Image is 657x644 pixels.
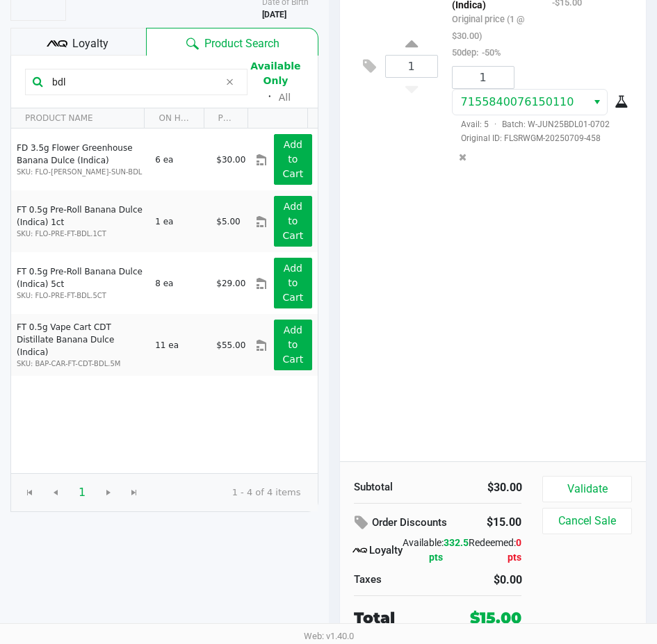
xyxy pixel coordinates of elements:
div: Available: [403,536,469,565]
td: 8 ea [149,252,210,314]
kendo-pager-info: 1 - 4 of 4 items [159,486,301,499]
button: Cancel Sale [542,508,631,534]
span: Go to the last page [121,479,147,506]
app-button-loader: Add to Cart [283,201,304,241]
span: Go to the previous page [50,487,61,498]
button: Add to Cart [274,258,311,308]
span: $30.00 [216,155,245,165]
span: Go to the last page [129,487,140,498]
td: FT 0.5g Pre-Roll Banana Dulce (Indica) 1ct [11,190,149,252]
span: Web: v1.40.0 [304,631,354,641]
div: Data table [11,108,318,473]
app-button-loader: Add to Cart [283,139,304,179]
p: SKU: FLO-[PERSON_NAME]-SUN-BDL [17,167,143,177]
span: 332.5 pts [429,537,469,563]
span: Product Search [204,35,279,52]
span: Go to the first page [24,487,35,498]
p: SKU: FLO-PRE-FT-BDL.5CT [17,290,143,301]
span: 0 pts [508,537,521,563]
button: All [279,90,291,105]
td: 1 ea [149,190,210,252]
span: ᛫ [261,90,279,104]
span: 7155840076150110 [461,95,574,108]
button: Add to Cart [274,320,311,370]
span: Go to the previous page [42,479,69,506]
span: Go to the next page [103,487,114,498]
div: $15.00 [480,511,522,534]
th: PRICE [204,108,248,129]
span: Go to the first page [17,479,43,506]
span: Go to the next page [95,479,122,506]
td: FT 0.5g Pre-Roll Banana Dulce (Indica) 5ct [11,252,149,314]
div: $30.00 [448,479,522,496]
b: [DATE] [262,10,286,19]
span: -50% [478,47,501,58]
span: · [489,119,502,129]
th: ON HAND [144,108,203,129]
div: Subtotal [354,479,428,495]
small: 50dep: [452,47,501,58]
td: FD 3.5g Flower Greenhouse Banana Dulce (Indica) [11,129,149,190]
span: Loyalty [72,35,108,52]
button: Validate [542,476,631,502]
span: Avail: 5 Batch: W-JUN25BDL01-0702 [452,119,610,129]
app-button-loader: Add to Cart [283,324,304,365]
button: Select [587,90,607,115]
p: SKU: BAP-CAR-FT-CDT-BDL.5M [17,358,143,369]
td: FT 0.5g Vape Cart CDT Distillate Banana Dulce (Indica) [11,314,149,376]
td: 11 ea [149,314,210,376]
div: $15.00 [470,606,521,629]
button: Remove the package from the orderLine [453,145,472,170]
div: Loyalty [354,543,403,559]
span: $55.00 [216,340,245,350]
div: $0.00 [448,572,522,588]
app-button-loader: Add to Cart [283,263,304,303]
td: 6 ea [149,129,210,190]
div: Taxes [354,572,428,588]
span: $29.00 [216,279,245,288]
input: Scan or Search Products to Begin [47,72,219,92]
button: Add to Cart [274,196,311,247]
div: Redeemed: [469,536,521,565]
div: Order Discounts [354,511,459,536]
p: SKU: FLO-PRE-FT-BDL.1CT [17,229,143,239]
button: Add to Cart [274,134,311,185]
span: $5.00 [216,217,240,226]
small: Original price (1 @ $30.00) [452,14,524,41]
div: Total [354,606,450,629]
th: PRODUCT NAME [11,108,144,129]
span: Original ID: FLSRWGM-20250709-458 [452,132,625,145]
span: Page 1 [69,479,95,506]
